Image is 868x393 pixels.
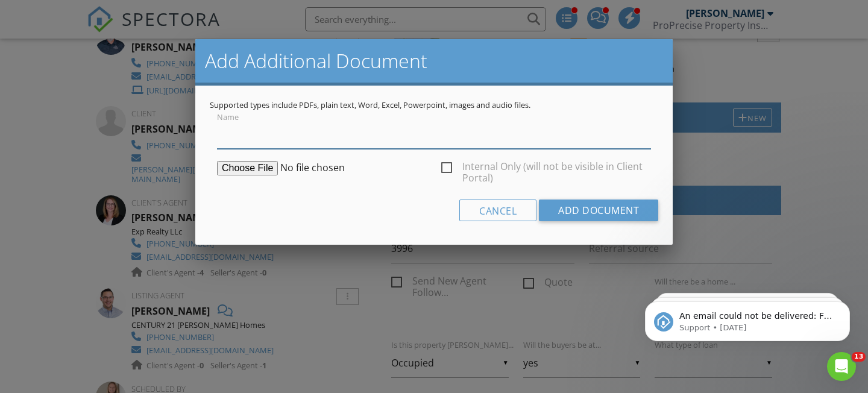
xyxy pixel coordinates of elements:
div: Supported types include PDFs, plain text, Word, Excel, Powerpoint, images and audio files. [210,100,658,110]
h2: Add Additional Document [205,49,663,73]
iframe: Intercom live chat [827,352,856,381]
iframe: Intercom notifications message [627,276,868,360]
span: 13 [852,352,866,362]
input: Add Document [539,200,658,221]
div: Cancel [459,200,536,221]
label: Internal Only (will not be visible in Client Portal) [441,161,651,176]
label: Name [217,112,239,123]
